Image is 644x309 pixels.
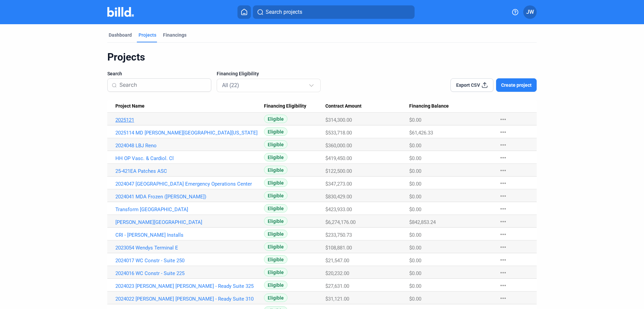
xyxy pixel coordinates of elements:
[499,154,507,162] mat-icon: more_horiz
[115,130,264,136] a: 2025114 MD [PERSON_NAME][GEOGRAPHIC_DATA][US_STATE]
[264,281,287,289] span: Eligible
[325,219,356,225] span: $6,274,176.00
[409,130,433,136] span: $61,426.33
[139,32,156,38] div: Projects
[409,143,421,149] span: $0.00
[325,117,352,123] span: $314,300.00
[222,82,239,88] mat-select-trigger: All (22)
[264,230,287,238] span: Eligible
[264,217,287,225] span: Eligible
[409,194,421,200] span: $0.00
[115,283,264,289] a: 2024023 [PERSON_NAME] [PERSON_NAME] - Ready Suite 325
[499,281,507,289] mat-icon: more_horiz
[115,143,264,149] a: 2024048 LBJ Reno
[409,206,421,213] span: $0.00
[499,230,507,238] mat-icon: more_horiz
[119,78,207,92] input: Search
[163,32,186,38] div: Financings
[325,232,352,238] span: $233,750.73
[264,166,287,174] span: Eligible
[409,155,421,161] span: $0.00
[499,205,507,213] mat-icon: more_horiz
[115,194,264,200] a: 2024041 MDA Frozen ([PERSON_NAME])
[409,181,421,187] span: $0.00
[115,245,264,251] a: 2023054 Wendys Terminal E
[409,168,421,174] span: $0.00
[409,296,421,302] span: $0.00
[501,82,532,88] span: Create project
[499,269,507,277] mat-icon: more_horiz
[264,204,287,213] span: Eligible
[115,117,264,123] a: 2025121
[526,8,534,16] span: JW
[499,179,507,187] mat-icon: more_horiz
[107,51,537,64] div: Projects
[499,192,507,200] mat-icon: more_horiz
[409,283,421,289] span: $0.00
[115,270,264,276] a: 2024016 WC Constr - Suite 225
[264,242,287,251] span: Eligible
[264,127,287,136] span: Eligible
[409,258,421,264] span: $0.00
[456,82,480,88] span: Export CSV
[409,103,449,109] span: Financing Balance
[264,153,287,161] span: Eligible
[409,219,436,225] span: $842,853.24
[499,243,507,251] mat-icon: more_horiz
[325,130,352,136] span: $533,718.00
[264,140,287,149] span: Eligible
[325,181,352,187] span: $347,273.00
[325,143,352,149] span: $360,000.00
[325,258,349,264] span: $21,547.00
[499,294,507,302] mat-icon: more_horiz
[325,245,352,251] span: $108,881.00
[325,168,352,174] span: $122,500.00
[325,283,349,289] span: $27,631.00
[409,270,421,276] span: $0.00
[264,115,287,123] span: Eligible
[409,232,421,238] span: $0.00
[115,155,264,161] a: HH OP Vasc. & Cardiol. Cl
[325,155,352,161] span: $419,450.00
[115,258,264,264] a: 2024017 WC Constr - Suite 250
[409,245,421,251] span: $0.00
[115,168,264,174] a: 25-421EA Patches ASC
[499,115,507,123] mat-icon: more_horiz
[325,270,349,276] span: $20,232.00
[115,206,264,213] a: Transform [GEOGRAPHIC_DATA]
[499,256,507,264] mat-icon: more_horiz
[266,8,302,16] span: Search projects
[115,296,264,302] a: 2024022 [PERSON_NAME] [PERSON_NAME] - Ready Suite 310
[325,103,362,109] span: Contract Amount
[409,117,421,123] span: $0.00
[264,268,287,276] span: Eligible
[325,206,352,213] span: $423,933.00
[499,128,507,136] mat-icon: more_horiz
[107,70,122,77] span: Search
[115,232,264,238] a: CRI - [PERSON_NAME] Installs
[264,179,287,187] span: Eligible
[217,70,259,77] span: Financing Eligibility
[499,218,507,226] mat-icon: more_horiz
[115,181,264,187] a: 2024047 [GEOGRAPHIC_DATA] Emergency Operations Center
[264,103,306,109] span: Financing Eligibility
[264,191,287,200] span: Eligible
[109,32,132,38] div: Dashboard
[499,166,507,175] mat-icon: more_horiz
[264,255,287,264] span: Eligible
[264,294,287,302] span: Eligible
[115,219,264,225] a: [PERSON_NAME][GEOGRAPHIC_DATA]
[325,194,352,200] span: $830,429.00
[499,141,507,149] mat-icon: more_horiz
[325,296,349,302] span: $31,121.00
[107,7,134,17] img: Billd Company Logo
[115,103,145,109] span: Project Name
